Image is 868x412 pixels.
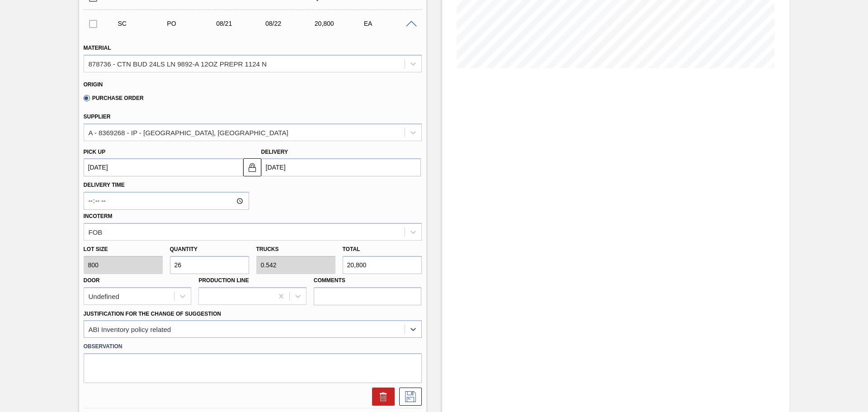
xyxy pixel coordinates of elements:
[84,311,221,317] label: Justification for the Change of Suggestion
[84,149,106,155] label: Pick up
[314,274,422,287] label: Comments
[84,243,163,256] label: Lot size
[214,20,269,27] div: 08/21/2025
[256,246,279,252] label: Trucks
[84,95,144,101] label: Purchase Order
[89,326,171,333] div: ABI Inventory policy related
[312,20,367,27] div: 20,800
[368,388,395,406] div: Delete Suggestion
[261,149,288,155] label: Delivery
[89,292,119,300] div: Undefined
[170,246,198,252] label: Quantity
[89,128,288,136] div: A - 8369268 - IP - [GEOGRAPHIC_DATA], [GEOGRAPHIC_DATA]
[247,162,258,173] img: locked
[243,158,261,176] button: locked
[84,81,103,88] label: Origin
[263,20,318,27] div: 08/22/2025
[84,114,111,120] label: Supplier
[261,158,421,176] input: mm/dd/yyyy
[84,158,243,176] input: mm/dd/yyyy
[198,277,249,284] label: Production Line
[84,45,111,51] label: Material
[89,228,103,236] div: FOB
[165,20,219,27] div: Purchase order
[362,20,416,27] div: EA
[84,277,100,284] label: Door
[84,340,422,353] label: Observation
[84,213,113,219] label: Incoterm
[395,388,422,406] div: Save Suggestion
[116,20,170,27] div: Suggestion Created
[343,246,360,252] label: Total
[84,179,249,192] label: Delivery Time
[89,60,267,67] div: 878736 - CTN BUD 24LS LN 9892-A 12OZ PREPR 1124 N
